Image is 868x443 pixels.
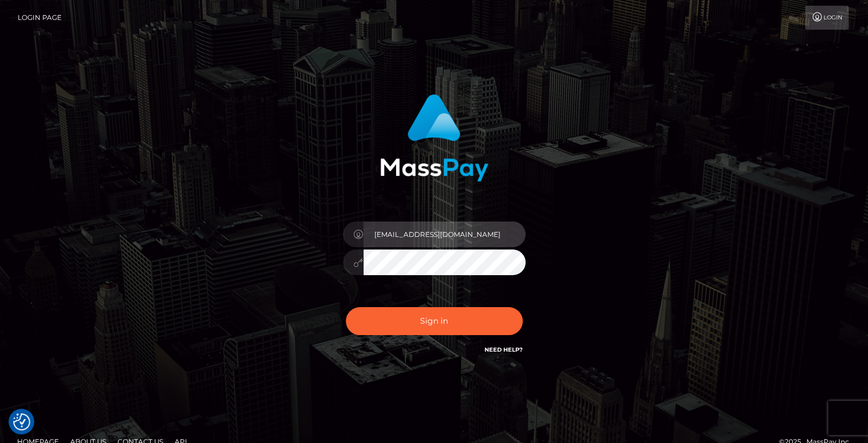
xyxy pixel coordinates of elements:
img: Revisit consent button [13,413,30,430]
button: Sign in [346,307,523,335]
a: Login [805,6,849,30]
button: Consent Preferences [13,413,30,430]
a: Login Page [18,6,62,30]
a: Need Help? [485,346,523,353]
img: MassPay Login [380,94,488,182]
input: Username... [364,221,526,247]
